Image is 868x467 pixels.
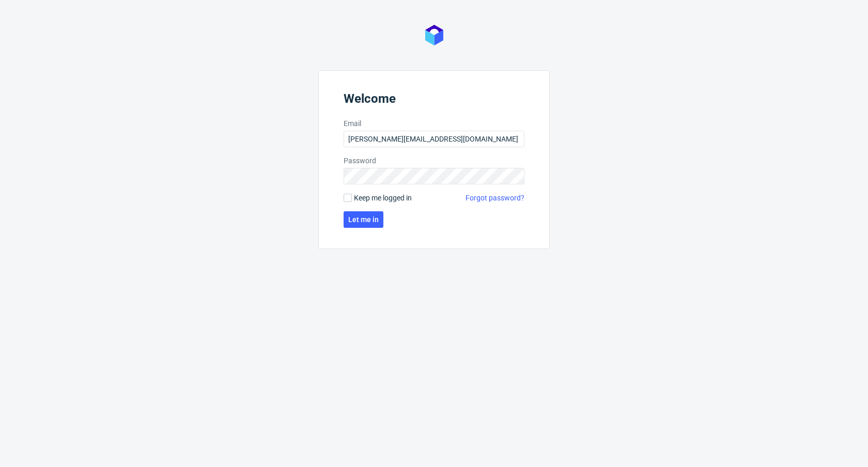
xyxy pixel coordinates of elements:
[344,91,524,110] header: Welcome
[344,118,524,129] label: Email
[344,211,383,228] button: Let me in
[354,193,412,203] span: Keep me logged in
[344,155,524,166] label: Password
[344,131,524,147] input: you@youremail.com
[348,216,379,223] span: Let me in
[466,193,524,203] a: Forgot password?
